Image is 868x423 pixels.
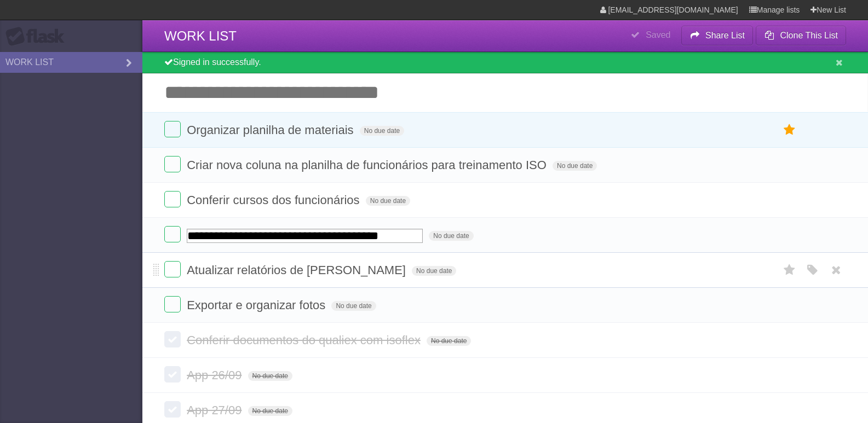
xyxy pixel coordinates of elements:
[366,196,410,206] span: No due date
[705,31,745,40] b: Share List
[756,26,846,45] button: Clone This List
[187,193,362,207] span: Conferir cursos dos funcionários
[164,296,181,312] label: Done
[412,266,456,276] span: No due date
[164,366,181,383] label: Done
[164,28,237,43] span: WORK LIST
[187,158,549,172] span: Criar nova coluna na planilha de funcionários para treinamento ISO
[164,156,181,172] label: Done
[187,298,328,312] span: Exportar e organizar fotos
[779,261,800,279] label: Star task
[187,403,244,417] span: App 27/09
[429,231,473,241] span: No due date
[553,161,597,171] span: No due date
[187,368,244,382] span: App 26/09
[164,331,181,347] label: Done
[5,27,71,47] div: Flask
[187,263,409,277] span: Atualizar relatórios de [PERSON_NAME]
[187,333,423,347] span: Conferir documentos do qualiex com isoflex
[164,191,181,207] label: Done
[164,261,181,277] label: Done
[164,226,181,242] label: Done
[427,336,471,346] span: No due date
[164,121,181,137] label: Done
[779,121,800,139] label: Star task
[248,406,292,416] span: No due date
[187,123,357,137] span: Organizar planilha de materiais
[780,31,838,40] b: Clone This List
[164,401,181,418] label: Done
[681,26,754,45] button: Share List
[646,30,670,39] b: Saved
[142,52,868,73] div: Signed in successfully.
[331,301,376,311] span: No due date
[248,371,292,381] span: No due date
[360,126,404,136] span: No due date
